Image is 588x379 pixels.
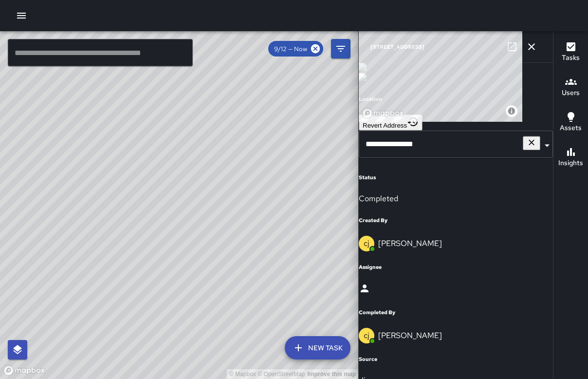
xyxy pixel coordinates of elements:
h6: Users [562,88,580,98]
button: Tasks [553,35,588,70]
button: Clear [523,136,540,150]
button: Filters [331,39,350,58]
span: 9/12 — Now [268,45,313,53]
button: Open [540,138,554,152]
p: cj [364,238,369,249]
h6: Tasks [562,53,580,63]
button: Insights [553,140,588,175]
p: cj [364,330,369,341]
h6: Assets [560,123,582,133]
button: Assets [553,105,588,140]
div: 9/12 — Now [268,41,323,57]
button: Users [553,70,588,105]
h6: Insights [558,158,583,169]
button: New Task [285,336,350,360]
